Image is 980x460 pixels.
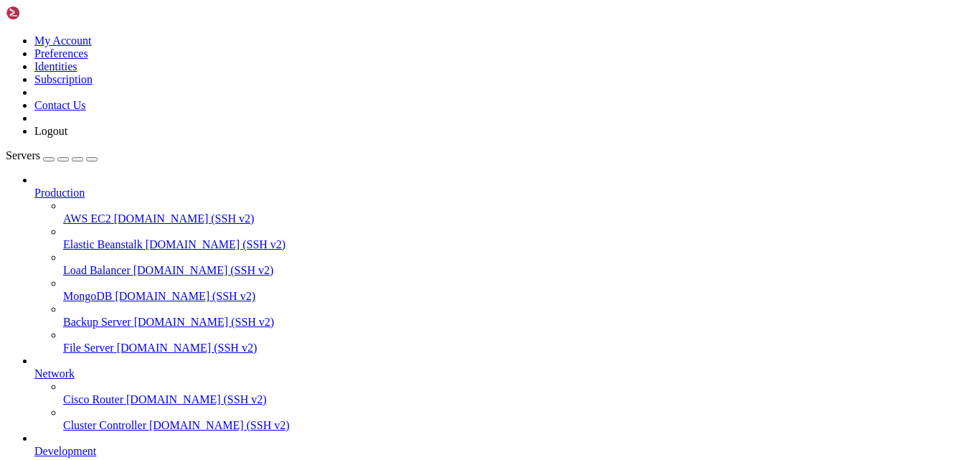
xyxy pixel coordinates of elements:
[63,393,123,405] span: Cisco Router
[34,47,88,60] a: Preferences
[34,187,974,200] a: Production
[34,60,77,72] a: Identities
[63,303,974,329] li: Backup Server [DOMAIN_NAME] (SSH v2)
[63,342,114,354] span: File Server
[133,264,274,276] span: [DOMAIN_NAME] (SSH v2)
[63,264,974,277] a: Load Balancer [DOMAIN_NAME] (SSH v2)
[63,212,974,225] a: AWS EC2 [DOMAIN_NAME] (SSH v2)
[6,6,88,20] img: Shellngn
[34,73,93,85] a: Subscription
[63,290,974,303] a: MongoDB [DOMAIN_NAME] (SSH v2)
[117,342,258,354] span: [DOMAIN_NAME] (SSH v2)
[146,238,286,250] span: [DOMAIN_NAME] (SSH v2)
[63,251,974,277] li: Load Balancer [DOMAIN_NAME] (SSH v2)
[34,445,974,458] a: Development
[34,99,86,111] a: Contact Us
[34,367,974,380] a: Network
[34,445,96,457] span: Development
[63,225,974,251] li: Elastic Beanstalk [DOMAIN_NAME] (SSH v2)
[63,238,974,251] a: Elastic Beanstalk [DOMAIN_NAME] (SSH v2)
[34,367,75,380] span: Network
[34,125,67,137] a: Logout
[63,419,974,432] a: Cluster Controller [DOMAIN_NAME] (SSH v2)
[63,277,974,303] li: MongoDB [DOMAIN_NAME] (SSH v2)
[114,212,255,225] span: [DOMAIN_NAME] (SSH v2)
[63,419,146,431] span: Cluster Controller
[63,316,131,328] span: Backup Server
[63,380,974,406] li: Cisco Router [DOMAIN_NAME] (SSH v2)
[34,34,92,47] a: My Account
[6,149,98,161] a: Servers
[63,238,143,250] span: Elastic Beanstalk
[63,264,131,276] span: Load Balancer
[63,329,974,355] li: File Server [DOMAIN_NAME] (SSH v2)
[63,393,974,406] a: Cisco Router [DOMAIN_NAME] (SSH v2)
[34,174,974,355] li: Production
[126,393,267,405] span: [DOMAIN_NAME] (SSH v2)
[63,406,974,432] li: Cluster Controller [DOMAIN_NAME] (SSH v2)
[63,212,111,225] span: AWS EC2
[115,290,255,302] span: [DOMAIN_NAME] (SSH v2)
[134,316,275,328] span: [DOMAIN_NAME] (SSH v2)
[63,290,112,302] span: MongoDB
[34,187,85,199] span: Production
[149,419,290,431] span: [DOMAIN_NAME] (SSH v2)
[63,200,974,225] li: AWS EC2 [DOMAIN_NAME] (SSH v2)
[34,355,974,432] li: Network
[63,342,974,355] a: File Server [DOMAIN_NAME] (SSH v2)
[63,316,974,329] a: Backup Server [DOMAIN_NAME] (SSH v2)
[6,149,40,161] span: Servers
